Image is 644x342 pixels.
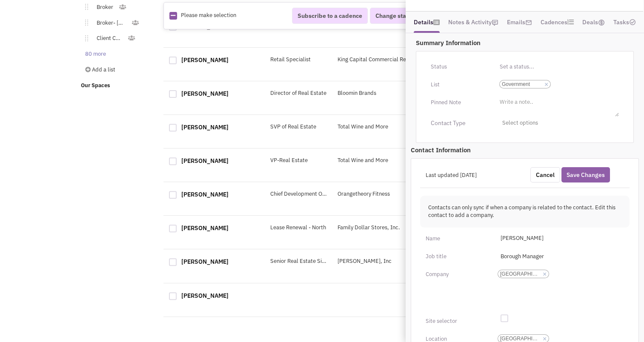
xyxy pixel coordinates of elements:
[561,167,610,182] button: Save Changes
[425,60,492,74] div: Status
[500,270,541,278] span: [GEOGRAPHIC_DATA]
[181,90,229,97] a: [PERSON_NAME]
[420,232,490,245] div: Name
[525,19,532,26] img: icon-email-active-16.png
[332,157,433,165] div: Total Wine and More
[332,89,433,97] div: Bloomin Brands
[497,60,619,74] input: Set a status...
[425,119,492,127] div: Contact Type
[332,123,433,131] div: Total Wine and More
[265,123,332,131] div: SVP of Real Estate
[332,224,433,232] div: Family Dollar Stores, Inc.
[551,270,570,278] input: ×[GEOGRAPHIC_DATA]
[81,4,88,10] img: Move.png
[265,89,332,97] div: Director of Real Estate
[495,232,624,245] span: [PERSON_NAME]
[77,64,144,76] a: Add a list
[420,268,490,281] div: Company
[495,250,624,263] input: Property Manager
[332,56,433,64] div: King Capital Commercial Real Estate
[425,78,492,91] div: List
[332,190,433,198] div: Orangetheory Fitness
[448,16,498,28] a: Notes & Activity
[88,1,118,14] a: Broker
[88,32,128,45] a: Client Contact
[553,80,572,88] input: ×Government
[507,16,532,28] a: Emails
[77,48,111,60] a: 80 more
[530,167,560,182] button: Cancel
[425,96,492,109] div: Pinned Note
[541,16,574,28] a: Cadences
[77,78,146,94] a: Our Spaces
[81,82,110,89] span: Our Spaces
[181,191,229,198] a: [PERSON_NAME]
[169,12,177,20] img: Rectangle.png
[420,250,490,263] div: Job title
[181,56,229,64] a: [PERSON_NAME]
[181,224,229,232] a: [PERSON_NAME]
[265,190,332,198] div: Chief Development Officer
[265,56,332,64] div: Retail Specialist
[420,314,490,328] div: Site selector
[181,123,229,131] a: [PERSON_NAME]
[411,145,639,154] p: Contact Information
[416,38,634,47] p: Summary Information
[428,204,622,219] p: Contacts can only sync if when a company is related to the contact. Edit this contact to add a co...
[181,12,236,19] span: Please make selection
[414,16,440,28] a: Details
[181,292,229,299] a: [PERSON_NAME]
[543,271,547,278] a: ×
[544,81,548,88] a: ×
[582,16,605,28] a: Deals
[81,35,88,41] img: Move.png
[492,19,498,26] img: icon-note.png
[502,80,542,88] span: Government
[420,167,525,183] div: Last updated [DATE]
[265,257,332,265] div: Senior Real Estate Site Selector
[88,17,131,29] a: Broker- [GEOGRAPHIC_DATA]
[181,258,229,265] a: [PERSON_NAME]
[265,224,332,232] div: Lease Renewal - North
[81,20,88,26] img: Move.png
[265,157,332,165] div: VP-Real Estate
[332,257,433,265] div: [PERSON_NAME], Inc
[629,19,636,26] img: TaskCount.png
[181,157,229,165] a: [PERSON_NAME]
[292,8,368,24] button: Subscribe to a cadence
[497,117,619,130] span: Select options
[613,16,636,28] a: Tasks
[598,19,605,26] img: icon-dealamount.png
